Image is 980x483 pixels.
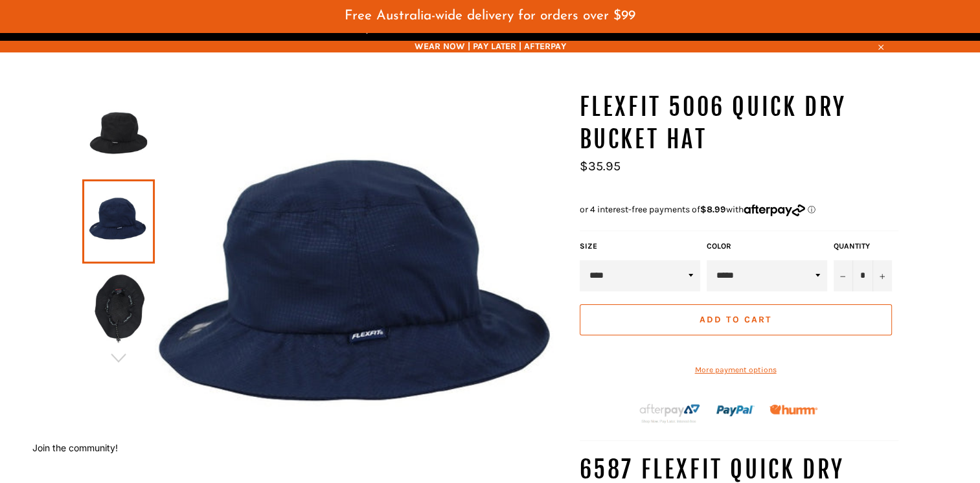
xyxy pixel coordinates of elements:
img: paypal.png [716,392,755,430]
button: Reduce item quantity by one [834,260,853,291]
button: Increase item quantity by one [872,260,892,291]
label: Color [707,241,827,252]
button: Add to Cart [580,304,892,335]
button: Join the community! [32,442,118,453]
span: Free Australia-wide delivery for orders over $99 [345,9,635,23]
span: WEAR NOW | PAY LATER | AFTERPAY [82,40,898,52]
img: FLEXFIT 5006 Quick Dry Bucket Hat - Workin' Gear [89,99,148,170]
a: More payment options [580,365,892,376]
span: $35.95 [580,159,621,174]
img: Humm_core_logo_RGB-01_300x60px_small_195d8312-4386-4de7-b182-0ef9b6303a37.png [769,405,817,414]
img: Afterpay-Logo-on-dark-bg_large.png [638,402,701,424]
span: Add to Cart [700,314,771,325]
img: FLEXFIT 5006 Quick Dry Bucket Hat - Workin' Gear [89,273,148,344]
label: Quantity [834,241,892,252]
h1: FLEXFIT 5006 Quick Dry Bucket Hat [580,91,898,155]
label: Size [580,241,700,252]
